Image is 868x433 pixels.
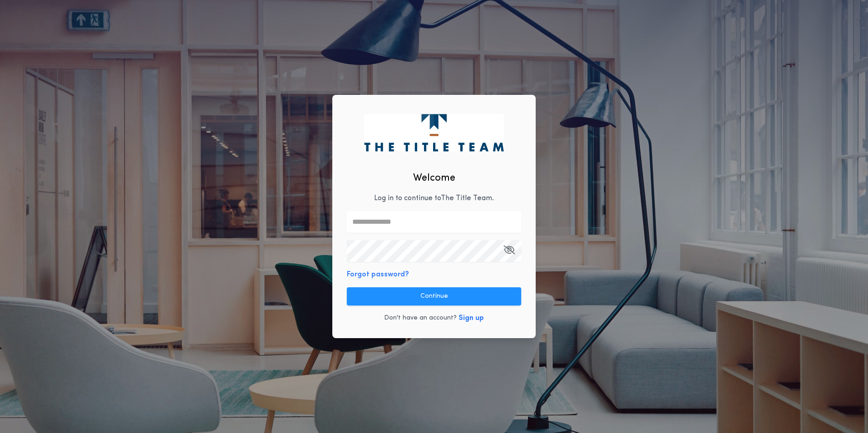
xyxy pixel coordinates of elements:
[384,314,457,323] p: Don't have an account?
[374,193,494,204] p: Log in to continue to The Title Team .
[364,114,503,151] img: logo
[347,287,521,305] button: Continue
[413,171,455,186] h2: Welcome
[347,269,409,280] button: Forgot password?
[459,313,484,324] button: Sign up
